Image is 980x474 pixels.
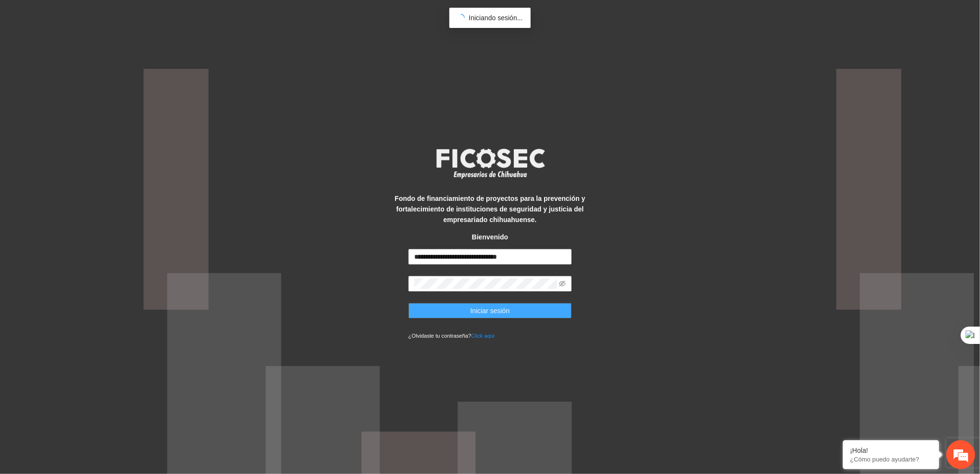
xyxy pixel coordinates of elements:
[469,14,522,22] span: Iniciando sesión...
[457,14,465,22] span: loading
[471,333,495,339] a: Click aqui
[471,305,510,316] span: Iniciar sesión
[850,447,932,454] div: ¡Hola!
[408,333,495,339] small: ¿Olvidaste tu contraseña?
[408,303,572,318] button: Iniciar sesión
[472,233,508,241] strong: Bienvenido
[559,280,566,287] span: eye-invisible
[395,195,585,224] strong: Fondo de financiamiento de proyectos para la prevención y fortalecimiento de instituciones de seg...
[850,456,932,463] p: ¿Cómo puedo ayudarte?
[430,145,550,181] img: logo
